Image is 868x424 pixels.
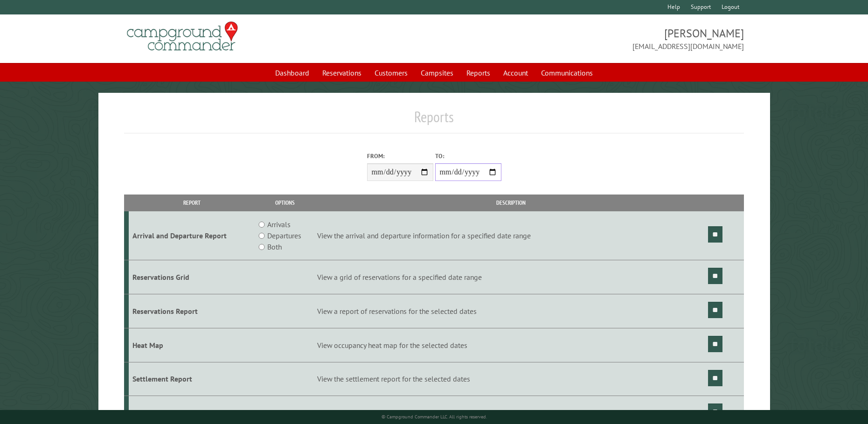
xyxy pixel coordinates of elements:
[317,64,367,82] a: Reservations
[369,64,413,82] a: Customers
[435,152,501,160] label: To:
[415,64,459,82] a: Campsites
[267,241,282,252] label: Both
[124,108,743,133] h1: Reports
[129,328,254,362] td: Heat Map
[270,64,315,82] a: Dashboard
[535,64,598,82] a: Communications
[129,211,254,260] td: Arrival and Departure Report
[461,64,496,82] a: Reports
[315,211,706,260] td: View the arrival and departure information for a specified date range
[315,362,706,396] td: View the settlement report for the selected dates
[315,260,706,294] td: View a grid of reservations for a specified date range
[129,362,254,396] td: Settlement Report
[434,26,744,52] span: [PERSON_NAME] [EMAIL_ADDRESS][DOMAIN_NAME]
[129,260,254,294] td: Reservations Grid
[267,230,301,241] label: Departures
[129,195,254,211] th: Report
[255,195,316,211] th: Options
[367,152,433,160] label: From:
[382,414,487,420] small: © Campground Commander LLC. All rights reserved.
[315,195,706,211] th: Description
[315,328,706,362] td: View occupancy heat map for the selected dates
[124,18,241,55] img: Campground Commander
[498,64,534,82] a: Account
[129,294,254,328] td: Reservations Report
[267,219,291,230] label: Arrivals
[315,294,706,328] td: View a report of reservations for the selected dates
